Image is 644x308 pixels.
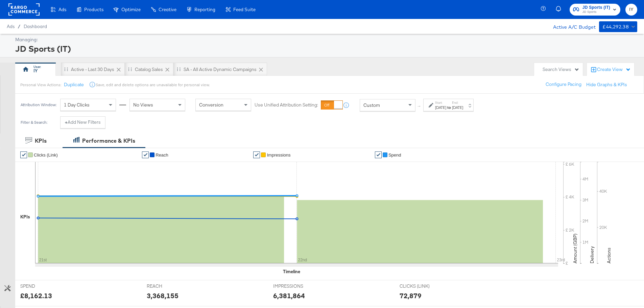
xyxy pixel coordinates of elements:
[133,102,153,108] span: No Views
[452,105,463,110] div: [DATE]
[546,21,596,31] div: Active A/C Budget
[147,283,197,289] span: REACH
[375,151,382,158] a: ✔
[435,105,446,110] div: [DATE]
[15,43,636,54] div: JD Sports (IT)
[20,103,57,108] div: Attribution Window:
[64,81,84,88] button: Duplicate
[606,247,612,263] text: Actions
[273,291,305,301] div: 6,381,864
[24,24,47,29] a: Dashboard
[199,102,223,108] span: Conversion
[135,66,163,73] div: Catalog Sales
[128,67,132,71] div: Drag to reorder tab
[33,68,38,74] div: IY
[65,119,68,125] strong: +
[64,102,90,108] span: 1 Day Clicks
[156,152,168,158] span: Reach
[121,7,141,12] span: Optimize
[184,66,257,73] div: SA - All Active Dynamic Campaigns
[71,66,114,73] div: Active - Last 30 Days
[20,82,61,88] div: Personal View Actions:
[416,105,423,108] span: ↑
[388,152,401,158] span: Spend
[20,291,52,301] div: £8,162.13
[602,23,629,31] div: £44,292.38
[628,6,635,14] span: IY
[400,291,422,301] div: 72,879
[625,4,637,16] button: IY
[582,9,610,15] span: JD Sports
[64,67,68,71] div: Drag to reorder tab
[35,137,47,145] div: KPIs
[597,66,631,73] div: Create View
[20,151,27,158] a: ✔
[7,24,15,29] span: Ads
[273,283,324,289] span: IMPRESSIONS
[84,7,103,12] span: Products
[15,24,24,29] span: /
[82,137,135,145] div: Performance & KPIs
[435,100,446,105] label: Start:
[255,102,318,109] label: Use Unified Attribution Setting:
[283,268,300,275] div: Timeline
[253,151,260,158] a: ✔
[177,67,181,71] div: Drag to reorder tab
[194,7,215,12] span: Reporting
[446,105,452,110] strong: to
[96,82,210,88] div: Save, edit and delete options are unavailable for personal view.
[599,21,637,32] button: £44,292.38
[20,283,71,289] span: SPEND
[20,120,48,125] div: Filter & Search:
[15,37,636,43] div: Managing:
[60,116,105,128] button: +Add New Filters
[543,66,579,73] div: Search Views
[267,152,290,158] span: Impressions
[586,81,627,88] button: Hide Graphs & KPIs
[20,214,30,220] div: KPIs
[363,102,380,108] span: Custom
[452,100,463,105] label: End:
[400,283,450,289] span: CLICKS (LINK)
[58,7,66,12] span: Ads
[34,152,58,158] span: Clicks (Link)
[147,291,178,301] div: 3,368,155
[589,246,595,263] text: Delivery
[582,4,610,11] span: JD Sports (IT)
[159,7,176,12] span: Creative
[570,4,620,16] button: JD Sports (IT)JD Sports
[572,234,578,263] text: Amount (GBP)
[142,151,149,158] a: ✔
[233,7,256,12] span: Feed Suite
[541,78,586,91] button: Configure Pacing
